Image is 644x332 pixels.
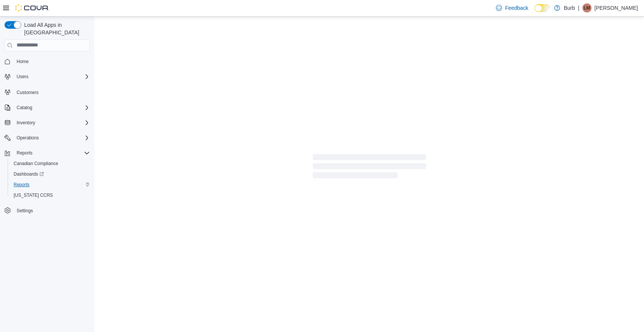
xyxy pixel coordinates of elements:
[14,88,42,97] a: Customers
[14,103,90,112] span: Catalog
[11,159,61,168] a: Canadian Compliance
[17,90,39,96] span: Customers
[2,56,93,67] button: Home
[2,86,93,97] button: Customers
[17,150,32,156] span: Reports
[11,159,90,168] span: Canadian Compliance
[11,191,90,200] span: Washington CCRS
[14,148,36,158] button: Reports
[8,158,93,169] button: Canadian Compliance
[17,208,33,214] span: Settings
[11,180,90,189] span: Reports
[8,179,93,190] button: Reports
[14,72,90,81] span: Users
[2,71,93,82] button: Users
[534,12,535,12] span: Dark Mode
[2,102,93,113] button: Catalog
[17,135,39,141] span: Operations
[14,206,90,215] span: Settings
[493,0,531,15] a: Feedback
[17,59,29,65] span: Home
[505,4,528,12] span: Feedback
[11,180,32,189] a: Reports
[564,3,575,12] p: Burb
[14,87,90,97] span: Customers
[14,118,38,127] button: Inventory
[14,72,31,81] button: Users
[2,205,93,216] button: Settings
[5,53,90,236] nav: Complex example
[17,105,32,111] span: Catalog
[11,191,56,200] a: [US_STATE] CCRS
[14,171,44,177] span: Dashboards
[14,57,90,66] span: Home
[14,192,53,198] span: [US_STATE] CCRS
[11,170,47,179] a: Dashboards
[534,4,550,12] input: Dark Mode
[11,170,90,179] span: Dashboards
[14,133,90,142] span: Operations
[313,156,426,180] span: Loading
[17,74,28,80] span: Users
[15,4,49,12] img: Cova
[8,169,93,179] a: Dashboards
[14,133,42,142] button: Operations
[8,190,93,201] button: [US_STATE] CCRS
[14,148,90,158] span: Reports
[14,57,32,66] a: Home
[584,3,590,12] span: LM
[14,206,36,215] a: Settings
[17,120,35,126] span: Inventory
[14,103,35,112] button: Catalog
[2,117,93,128] button: Inventory
[2,148,93,158] button: Reports
[14,182,29,188] span: Reports
[582,3,591,12] div: Lisa Mah
[14,118,90,127] span: Inventory
[595,3,638,12] p: [PERSON_NAME]
[578,3,579,12] p: |
[2,133,93,143] button: Operations
[14,161,58,167] span: Canadian Compliance
[21,21,90,36] span: Load All Apps in [GEOGRAPHIC_DATA]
